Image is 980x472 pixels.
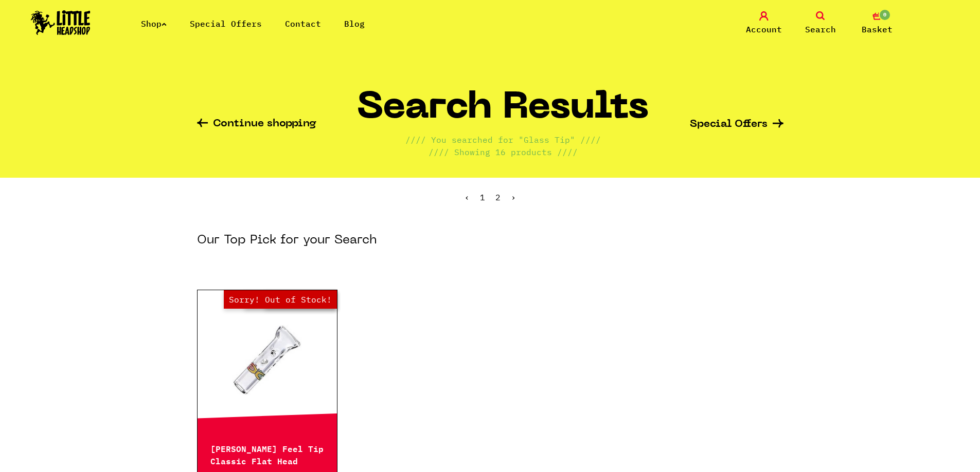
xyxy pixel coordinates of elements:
h1: Search Results [357,91,649,134]
p: [PERSON_NAME] Feel Tip Classic Flat Head [210,442,325,466]
a: Continue shopping [197,119,316,130]
span: Search [805,23,836,35]
a: Out of Stock Hurry! Low Stock Sorry! Out of Stock! [198,308,337,411]
span: 0 [879,9,891,21]
span: Account [746,23,782,35]
a: 2 [495,192,501,202]
p: //// You searched for "Glass Tip" //// [405,134,601,146]
img: Little Head Shop Logo [31,10,91,35]
a: Search [795,11,846,35]
a: 0 Basket [851,11,903,35]
a: Contact [285,18,321,29]
p: //// Showing 16 products //// [429,146,578,158]
a: Next » [511,192,516,202]
span: Basket [862,23,893,35]
a: Shop [141,18,167,29]
span: 1 [480,192,485,202]
span: Sorry! Out of Stock! [224,290,337,309]
h3: Our Top Pick for your Search [197,232,377,249]
span: ‹ [465,192,470,202]
a: Special Offers [190,18,262,29]
a: Special Offers [690,119,783,130]
a: Blog [344,18,365,29]
li: « Previous [465,193,470,201]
